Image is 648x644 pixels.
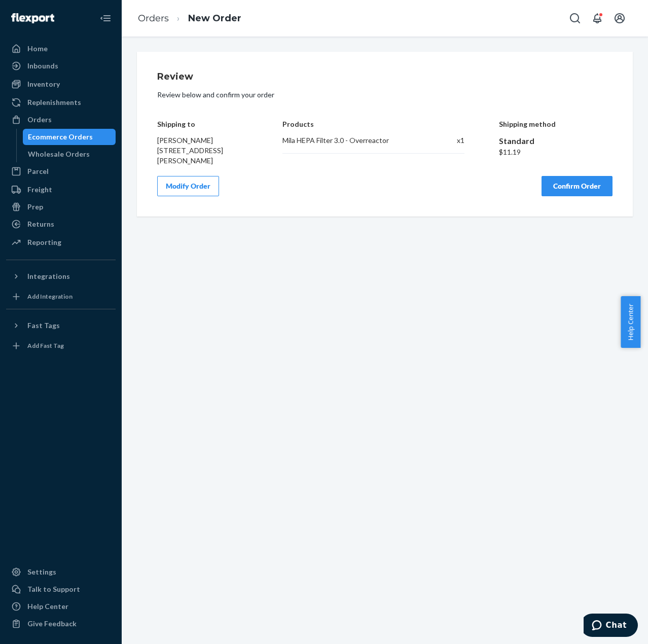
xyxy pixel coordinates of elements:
h4: Shipping method [499,120,613,128]
div: $11.19 [499,147,613,157]
button: Fast Tags [6,317,116,334]
div: Mila HEPA Filter 3.0 - Overreactor [282,135,426,146]
div: Standard [499,135,613,147]
div: Parcel [27,166,49,176]
a: Reporting [6,234,116,251]
div: Add Fast Tag [27,341,64,350]
a: Settings [6,564,116,580]
a: Add Fast Tag [6,338,116,354]
a: Orders [138,13,169,24]
button: Modify Order [157,176,219,196]
div: Help Center [27,601,68,612]
a: Wholesale Orders [23,146,116,162]
a: Freight [6,182,116,198]
div: Inbounds [27,61,58,71]
a: Orders [6,112,116,128]
button: Confirm Order [542,176,613,196]
div: Integrations [27,271,70,281]
div: Home [27,44,48,54]
div: Returns [27,219,54,229]
div: Orders [27,115,52,125]
div: Replenishments [27,97,81,108]
a: Prep [6,199,116,215]
button: Close Navigation [95,8,116,28]
div: Settings [27,567,56,577]
a: Help Center [6,598,116,615]
div: Wholesale Orders [28,149,90,159]
button: Open Search Box [565,8,585,28]
a: Inbounds [6,58,116,74]
p: Review below and confirm your order [157,90,613,100]
ol: breadcrumbs [130,4,249,33]
div: Inventory [27,79,60,89]
button: Open notifications [587,8,607,28]
a: Parcel [6,163,116,180]
div: Reporting [27,237,61,247]
div: Ecommerce Orders [28,132,93,142]
button: Talk to Support [6,581,116,597]
a: New Order [188,13,241,24]
div: Prep [27,202,43,212]
a: Inventory [6,76,116,92]
h1: Review [157,72,613,82]
div: Add Integration [27,292,73,301]
span: [PERSON_NAME] [STREET_ADDRESS][PERSON_NAME] [157,136,223,165]
a: Add Integration [6,289,116,305]
div: Give Feedback [27,619,77,629]
button: Give Feedback [6,616,116,632]
h4: Shipping to [157,120,248,128]
iframe: Opens a widget where you can chat to one of our agents [584,614,638,639]
img: Flexport logo [11,13,54,23]
h4: Products [282,120,464,128]
div: Talk to Support [27,584,80,594]
a: Replenishments [6,94,116,111]
div: Freight [27,185,52,195]
div: Fast Tags [27,320,60,331]
div: x 1 [436,135,465,146]
button: Integrations [6,268,116,284]
button: Open account menu [609,8,630,28]
a: Ecommerce Orders [23,129,116,145]
button: Help Center [621,296,640,348]
a: Home [6,41,116,57]
a: Returns [6,216,116,232]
